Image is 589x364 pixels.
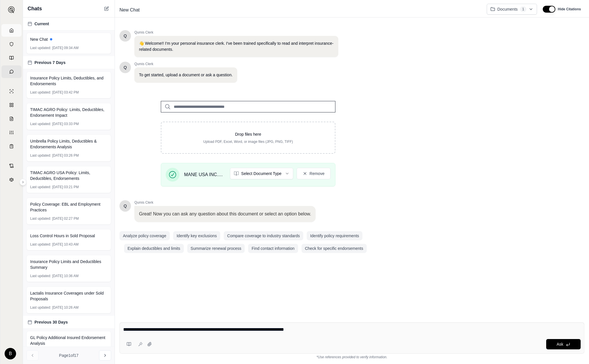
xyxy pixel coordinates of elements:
[248,244,298,253] button: Find contact information
[8,6,15,13] img: Expand sidebar
[30,170,107,181] span: TIMAC AGRO USA Policy: Limits, Deductibles, Endorsements
[28,5,42,13] span: Chats
[134,200,316,205] span: Qumis Clerk
[30,153,51,158] span: Last updated:
[558,7,581,11] span: Hide Citations
[139,72,233,78] p: To get started, upload a document or ask a question.
[52,90,79,95] span: [DATE] 03:42 PM
[1,38,22,50] a: Documents Vault
[34,319,68,325] span: Previous 30 Days
[134,30,338,35] span: Qumis Clerk
[30,75,107,87] span: Insurance Policy Limits, Deductibles, and Endorsements
[487,4,537,15] button: Documents1
[497,6,518,12] span: Documents
[52,216,79,221] span: [DATE] 02:27 PM
[30,122,51,126] span: Last updated:
[30,90,51,95] span: Last updated:
[187,244,245,253] button: Summarize renewal process
[171,139,326,144] p: Upload PDF, Excel, Word, or image files (JPG, PNG, TIFF)
[1,112,22,125] a: Claim Coverage
[224,231,303,240] button: Compare coverage to industry standards
[59,353,79,358] span: Page 1 of 17
[557,342,563,347] span: Ask
[103,5,110,12] button: New Chat
[1,85,22,98] a: Single Policy
[546,339,581,349] button: Ask
[52,242,79,247] span: [DATE] 10:43 AM
[30,201,107,213] span: Policy Coverage: EBL and Employment Practices
[5,348,16,359] div: B
[171,131,326,137] p: Drop files here
[124,244,184,253] button: Explain deductibles and limits
[134,62,237,66] span: Qumis Clerk
[30,107,107,118] span: TIMAC AGRO Policy: Limits, Deductibles, Endorsement Impact
[52,305,79,310] span: [DATE] 10:26 AM
[30,216,51,221] span: Last updated:
[30,290,107,302] span: Lactalis Insurance Coverages under Sold Proposals
[20,179,26,186] button: Expand sidebar
[184,171,225,178] span: MANE USA INC._2025-2026_General Liability Policy - IC (1).pdf
[30,242,51,247] span: Last updated:
[173,231,220,240] button: Identify key exclusions
[1,99,22,111] a: Policy Comparisons
[30,274,51,278] span: Last updated:
[1,126,22,139] a: Custom Report
[124,65,127,70] span: Hello
[520,6,527,12] span: 1
[30,305,51,310] span: Last updated:
[297,168,331,179] button: Remove
[1,65,22,78] a: Chat
[124,33,127,39] span: Hello
[1,173,22,186] a: Legal Search Engine
[1,24,22,37] a: Home
[117,5,142,15] span: New Chat
[1,52,22,64] a: Prompt Library
[1,140,22,153] a: Coverage Table
[30,185,51,189] span: Last updated:
[52,185,79,189] span: [DATE] 03:21 PM
[34,21,49,27] span: Current
[30,36,48,42] span: New Chat
[52,274,79,278] span: [DATE] 10:36 AM
[307,231,362,240] button: Identify policy requirements
[124,203,127,209] span: Hello
[30,259,107,270] span: Insurance Policy Limits and Deductibles Summary
[1,159,22,172] a: Contract Analysis
[119,354,584,359] div: *Use references provided to verify information.
[30,46,51,50] span: Last updated:
[52,46,79,50] span: [DATE] 09:34 AM
[139,40,334,52] p: 👋 Welcome!! I'm your personal insurance clerk. I've been trained specifically to read and interpr...
[30,138,107,150] span: Umbrella Policy Limits, Deductibles & Endorsements Analysis
[52,122,79,126] span: [DATE] 03:33 PM
[6,4,17,15] button: Expand sidebar
[139,211,311,217] p: Great! Now you can ask any question about this document or select an option below.
[302,244,367,253] button: Check for specific endorsements
[30,335,107,346] span: GL Policy Additional Insured Endorsement Analysis
[34,60,65,65] span: Previous 7 Days
[30,233,95,239] span: Loss Control Hours in Sold Proposal
[117,5,482,15] div: Edit Title
[119,231,170,240] button: Analyze policy coverage
[52,153,79,158] span: [DATE] 03:26 PM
